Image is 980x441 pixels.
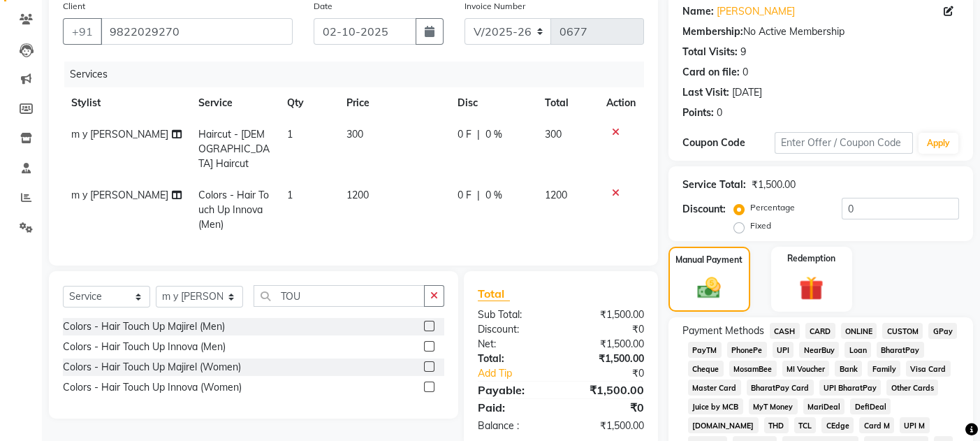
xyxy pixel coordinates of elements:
span: UPI M [900,417,930,433]
input: Search or Scan [254,285,425,307]
span: Cheque [688,361,724,377]
span: CASH [770,323,800,339]
div: ₹1,500.00 [561,419,654,433]
div: Paid: [467,399,561,416]
label: Percentage [750,201,795,214]
div: Coupon Code [682,136,775,150]
label: Fixed [750,219,771,232]
div: Services [64,62,654,87]
div: ₹0 [561,399,654,416]
span: 1200 [346,189,369,201]
span: m y [PERSON_NAME] [71,128,168,140]
span: ONLINE [841,323,877,339]
input: Enter Offer / Coupon Code [775,132,913,154]
div: Discount: [467,322,561,337]
th: Service [190,87,279,119]
span: CEdge [821,417,854,433]
th: Total [536,87,598,119]
span: 1200 [545,189,567,201]
span: UPI BharatPay [819,379,882,396]
span: MosamBee [729,361,777,377]
span: DefiDeal [850,398,891,414]
span: PhonePe [727,342,767,358]
div: Colors - Hair Touch Up Innova (Women) [63,380,242,395]
a: [PERSON_NAME] [717,4,795,19]
span: 0 % [485,127,502,142]
span: TCL [794,417,817,433]
span: THD [764,417,789,433]
div: Name: [682,4,714,19]
span: 0 F [458,188,471,203]
span: CARD [805,323,835,339]
div: ₹1,500.00 [561,382,654,398]
span: BharatPay Card [747,379,814,396]
span: 1 [287,189,293,201]
div: Balance : [467,419,561,433]
span: MariDeal [803,398,845,414]
th: Disc [449,87,536,119]
div: 9 [740,45,746,59]
span: Card M [859,417,894,433]
span: NearBuy [799,342,839,358]
img: _gift.svg [791,273,831,304]
span: CUSTOM [882,323,923,339]
span: Visa Card [906,361,951,377]
span: | [477,127,480,142]
div: [DATE] [732,85,762,100]
span: BharatPay [877,342,924,358]
span: 300 [346,128,363,140]
label: Redemption [787,252,835,265]
span: 0 % [485,188,502,203]
button: +91 [63,18,102,45]
span: Other Cards [886,379,938,396]
th: Price [338,87,449,119]
div: No Active Membership [682,24,959,39]
div: ₹0 [561,322,654,337]
span: UPI [773,342,794,358]
img: _cash.svg [690,275,728,302]
div: Payable: [467,382,561,398]
span: Family [868,361,900,377]
span: MyT Money [749,398,798,414]
span: m y [PERSON_NAME] [71,189,168,201]
div: Last Visit: [682,85,729,100]
label: Manual Payment [675,254,743,266]
span: Haircut - [DEMOGRAPHIC_DATA] Haircut [198,128,270,170]
div: ₹1,500.00 [752,178,796,192]
div: Sub Total: [467,308,561,322]
span: Payment Methods [682,324,764,338]
span: GPay [928,323,957,339]
span: Total [478,287,510,301]
div: Discount: [682,202,726,217]
span: 1 [287,128,293,140]
button: Apply [919,133,958,154]
div: Card on file: [682,65,740,80]
span: 300 [545,128,562,140]
span: [DOMAIN_NAME] [688,417,759,433]
div: Net: [467,337,561,352]
div: Colors - Hair Touch Up Majirel (Women) [63,360,241,375]
div: Service Total: [682,178,746,192]
div: Colors - Hair Touch Up Innova (Men) [63,340,226,354]
span: PayTM [688,342,722,358]
th: Action [598,87,644,119]
div: ₹1,500.00 [561,308,654,322]
span: Colors - Hair Touch Up Innova (Men) [198,189,269,231]
div: ₹1,500.00 [561,337,654,352]
span: 0 F [458,127,471,142]
input: Search by Name/Mobile/Email/Code [101,18,293,45]
a: Add Tip [467,366,576,381]
span: MI Voucher [782,361,830,377]
th: Qty [279,87,338,119]
th: Stylist [63,87,190,119]
div: Points: [682,106,714,120]
span: Loan [844,342,871,358]
div: 0 [717,106,722,120]
div: Total: [467,352,561,366]
span: Bank [835,361,862,377]
div: ₹1,500.00 [561,352,654,366]
div: Colors - Hair Touch Up Majirel (Men) [63,319,225,334]
span: Master Card [688,379,741,396]
div: Membership: [682,24,743,39]
div: ₹0 [576,366,654,381]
